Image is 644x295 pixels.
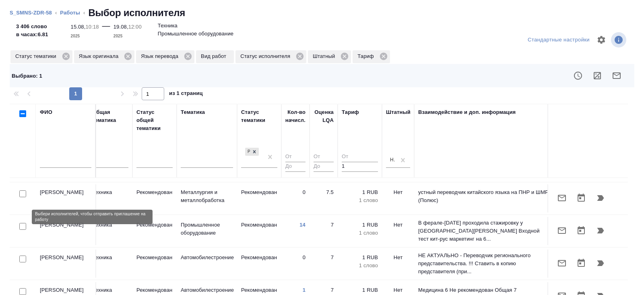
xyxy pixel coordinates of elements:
[181,286,233,294] p: Автомобилестроение
[310,250,338,278] td: 7
[36,217,96,245] td: [PERSON_NAME]
[281,184,310,212] td: 0
[342,188,378,196] p: 1 RUB
[342,286,378,294] p: 1 RUB
[342,162,378,172] input: До
[79,52,122,60] p: Язык оригинала
[10,50,72,63] div: Статус тематики
[12,73,42,79] span: Выбрано : 1
[88,6,185,19] h2: Выбор исполнителя
[313,52,338,60] p: Штатный
[308,50,351,63] div: Штатный
[71,24,86,30] p: 15.08,
[10,6,634,19] nav: breadcrumb
[552,188,572,208] button: Отправить предложение о работе
[19,256,26,262] input: Выбери исполнителей, чтобы отправить приглашение на работу
[136,50,194,63] div: Язык перевода
[353,50,390,63] div: Тариф
[181,221,233,237] p: Промышленное оборудование
[310,217,338,245] td: 7
[141,52,181,60] p: Язык перевода
[19,288,26,295] input: Выбери исполнителей, чтобы отправить приглашение на работу
[132,250,177,278] td: Рекомендован
[201,52,229,60] p: Вид работ
[237,184,281,212] td: Рекомендован
[592,30,611,50] span: Настроить таблицу
[386,108,411,116] div: Штатный
[60,10,80,16] a: Работы
[357,52,376,60] p: Тариф
[607,66,626,85] button: Отправить предложение о работе
[418,219,551,243] p: В ферале-[DATE] проходила стажировку у [GEOGRAPHIC_DATA][PERSON_NAME] Входной тест кит-рус маркет...
[181,254,233,262] p: Автомобилестроение
[241,108,277,124] div: Статус тематики
[85,24,99,30] p: 10:18
[342,108,359,116] div: Тариф
[285,108,305,124] div: Кол-во начисл.
[240,52,293,60] p: Статус исполнителя
[235,50,306,63] div: Статус исполнителя
[36,184,96,212] td: [PERSON_NAME]
[591,254,610,273] button: Продолжить
[342,196,378,204] p: 1 слово
[588,66,607,85] button: Рассчитать маржинальность заказа
[285,162,305,172] input: До
[36,250,96,278] td: [PERSON_NAME]
[314,152,334,162] input: От
[342,262,378,270] p: 1 слово
[136,108,173,132] div: Статус общей тематики
[611,32,628,47] span: Посмотреть информацию
[237,217,281,245] td: Рекомендован
[418,252,551,276] p: НЕ АКТУАЛЬНО - Переводчик регионального представительства. !!! Ставить в копию представителя (при...
[83,9,85,17] li: ‹
[244,147,260,157] div: Рекомендован
[114,24,128,30] p: 19.08,
[382,217,414,245] td: Нет
[74,50,135,63] div: Язык оригинала
[285,152,305,162] input: От
[314,108,334,124] div: Оценка LQA
[132,217,177,245] td: Рекомендован
[568,66,588,85] button: Показать доступность исполнителя
[572,221,591,240] button: Открыть календарь загрузки
[314,162,334,172] input: До
[526,34,592,46] div: split button
[552,254,572,273] button: Отправить предложение о работе
[88,250,132,278] td: Техника
[382,184,414,212] td: Нет
[16,23,48,31] p: 3 406 слово
[88,217,132,245] td: Техника
[158,22,178,30] p: Техника
[19,190,26,197] input: Выбери исполнителей, чтобы отправить приглашение на работу
[552,221,572,240] button: Отправить предложение о работе
[310,184,338,212] td: 7.5
[591,221,610,240] button: Продолжить
[591,188,610,208] button: Продолжить
[132,184,177,212] td: Рекомендован
[15,52,59,60] p: Статус тематики
[418,108,516,116] div: Взаимодействие и доп. информация
[342,254,378,262] p: 1 RUB
[181,188,233,204] p: Металлургия и металлобработка
[342,229,378,237] p: 1 слово
[40,108,52,116] div: ФИО
[237,250,281,278] td: Рекомендован
[418,188,551,204] p: устный переводчик китайского языка на ПНР и ШМР (Полюс)
[102,19,110,40] div: —
[10,10,52,16] a: S_SMNS-ZDR-58
[55,9,57,17] li: ‹
[572,188,591,208] button: Открыть календарь загрузки
[303,287,305,293] a: 1
[342,152,378,162] input: От
[169,89,203,100] span: из 1 страниц
[390,157,396,163] div: Нет
[342,221,378,229] p: 1 RUB
[181,108,205,116] div: Тематика
[281,250,310,278] td: 0
[88,184,132,212] td: Техника
[299,222,305,228] a: 14
[92,108,128,124] div: Общая тематика
[245,148,250,156] div: Рекомендован
[128,24,142,30] p: 12:00
[382,250,414,278] td: Нет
